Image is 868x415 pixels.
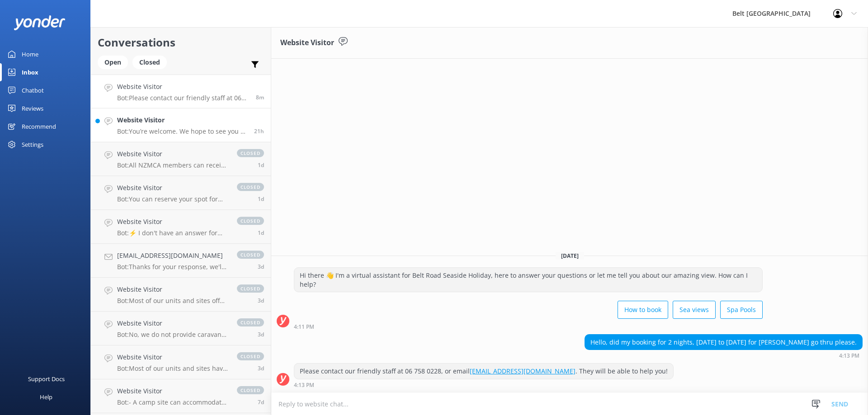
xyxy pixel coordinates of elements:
[91,108,271,142] a: Website VisitorBot:You’re welcome. We hope to see you at [GEOGRAPHIC_DATA]!21h
[294,382,314,388] strong: 4:13 PM
[294,268,762,292] div: Hi there 👋 I'm a virtual assistant for Belt Road Seaside Holiday, here to answer your questions o...
[258,229,264,237] span: Aug 19 2025 04:40pm (UTC +12:00) Pacific/Auckland
[117,115,247,125] h4: Website Visitor
[117,94,249,102] p: Bot: Please contact our friendly staff at 06 758 0228, or email [EMAIL_ADDRESS][DOMAIN_NAME]. The...
[117,352,228,362] h4: Website Visitor
[22,81,44,99] div: Chatbot
[117,331,228,339] p: Bot: No, we do not provide caravans or motorhomes.
[117,195,228,203] p: Bot: You can reserve your spot for the spa pools by booking online at [URL][DOMAIN_NAME].
[237,284,264,293] span: closed
[673,301,716,319] button: Sea views
[294,364,673,379] div: Please contact our friendly staff at 06 758 0228, or email . They will be able to help you!
[132,56,167,69] div: Closed
[294,323,763,330] div: Aug 21 2025 04:11pm (UTC +12:00) Pacific/Auckland
[117,217,228,227] h4: Website Visitor
[117,82,249,92] h4: Website Visitor
[585,335,862,350] div: Hello, did my booking for 2 nights, [DATE] to [DATE] for [PERSON_NAME] go thru please.
[294,382,674,388] div: Aug 21 2025 04:13pm (UTC +12:00) Pacific/Auckland
[98,34,264,51] h2: Conversations
[720,301,763,319] button: Spa Pools
[98,56,128,69] div: Open
[258,161,264,169] span: Aug 20 2025 04:08pm (UTC +12:00) Pacific/Auckland
[91,210,271,244] a: Website VisitorBot:⚡ I don't have an answer for that in my knowledge base. Please try and rephras...
[237,217,264,225] span: closed
[237,386,264,394] span: closed
[556,252,584,260] span: [DATE]
[22,135,43,154] div: Settings
[258,195,264,203] span: Aug 19 2025 04:54pm (UTC +12:00) Pacific/Auckland
[254,127,264,135] span: Aug 20 2025 06:23pm (UTC +12:00) Pacific/Auckland
[117,229,228,237] p: Bot: ⚡ I don't have an answer for that in my knowledge base. Please try and rephrase your questio...
[258,364,264,372] span: Aug 18 2025 06:13am (UTC +12:00) Pacific/Auckland
[91,312,271,345] a: Website VisitorBot:No, we do not provide caravans or motorhomes.closed3d
[117,149,228,159] h4: Website Visitor
[237,183,264,191] span: closed
[117,161,228,169] p: Bot: All NZMCA members can receive a 10% discount when booking 3 or more nights. Please contact u...
[91,278,271,312] a: Website VisitorBot:Most of our units and sites offer sea views, providing some of the best views ...
[258,263,264,270] span: Aug 18 2025 02:30pm (UTC +12:00) Pacific/Auckland
[258,297,264,304] span: Aug 18 2025 02:05pm (UTC +12:00) Pacific/Auckland
[91,75,271,108] a: Website VisitorBot:Please contact our friendly staff at 06 758 0228, or email [EMAIL_ADDRESS][DOM...
[117,251,228,261] h4: [EMAIL_ADDRESS][DOMAIN_NAME]
[117,318,228,328] h4: Website Visitor
[117,297,228,305] p: Bot: Most of our units and sites offer sea views, providing some of the best views in town with a...
[132,57,171,67] a: Closed
[91,176,271,210] a: Website VisitorBot:You can reserve your spot for the spa pools by booking online at [URL][DOMAIN_...
[237,318,264,326] span: closed
[117,386,228,396] h4: Website Visitor
[839,353,859,359] strong: 4:13 PM
[91,379,271,413] a: Website VisitorBot:- A camp site can accommodate a maximum of 8 people. - Ensuite Cabins and Stan...
[237,149,264,157] span: closed
[98,57,132,67] a: Open
[117,398,228,406] p: Bot: - A camp site can accommodate a maximum of 8 people. - Ensuite Cabins and Standard 4 Berth C...
[117,183,228,193] h4: Website Visitor
[117,127,247,135] p: Bot: You’re welcome. We hope to see you at [GEOGRAPHIC_DATA]!
[237,251,264,259] span: closed
[91,244,271,278] a: [EMAIL_ADDRESS][DOMAIN_NAME]Bot:Thanks for your response, we'll get back to you as soon as we can...
[22,99,43,117] div: Reviews
[22,117,56,135] div: Recommend
[117,284,228,294] h4: Website Visitor
[28,370,65,388] div: Support Docs
[585,352,863,359] div: Aug 21 2025 04:13pm (UTC +12:00) Pacific/Auckland
[22,63,38,81] div: Inbox
[280,37,334,49] h3: Website Visitor
[117,364,228,373] p: Bot: Most of our units and sites have sea views, offering the best views in town with amazing sun...
[91,142,271,176] a: Website VisitorBot:All NZMCA members can receive a 10% discount when booking 3 or more nights. Pl...
[258,331,264,338] span: Aug 18 2025 09:34am (UTC +12:00) Pacific/Auckland
[237,352,264,360] span: closed
[22,45,38,63] div: Home
[40,388,52,406] div: Help
[117,263,228,271] p: Bot: Thanks for your response, we'll get back to you as soon as we can during opening hours.
[258,398,264,406] span: Aug 13 2025 04:29pm (UTC +12:00) Pacific/Auckland
[470,367,576,375] a: [EMAIL_ADDRESS][DOMAIN_NAME]
[14,15,66,30] img: yonder-white-logo.png
[91,345,271,379] a: Website VisitorBot:Most of our units and sites have sea views, offering the best views in town wi...
[256,93,264,101] span: Aug 21 2025 04:13pm (UTC +12:00) Pacific/Auckland
[618,301,668,319] button: How to book
[294,324,314,330] strong: 4:11 PM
